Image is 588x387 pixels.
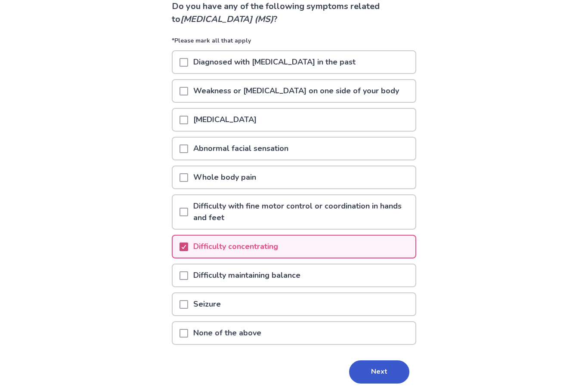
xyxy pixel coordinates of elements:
p: Whole body pain [188,166,261,188]
button: Next [349,360,409,384]
p: Difficulty maintaining balance [188,264,306,286]
p: Abnormal facial sensation [188,138,294,160]
p: None of the above [188,322,266,344]
p: Difficulty concentrating [188,236,283,258]
p: *Please mark all that apply [172,36,416,50]
p: [MEDICAL_DATA] [188,109,262,131]
i: [MEDICAL_DATA] (MS) [180,13,273,25]
p: Diagnosed with [MEDICAL_DATA] in the past [188,51,361,73]
p: Difficulty with fine motor control or coordination in hands and feet [188,195,415,229]
p: Seizure [188,293,226,315]
p: Weakness or [MEDICAL_DATA] on one side of your body [188,80,404,102]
